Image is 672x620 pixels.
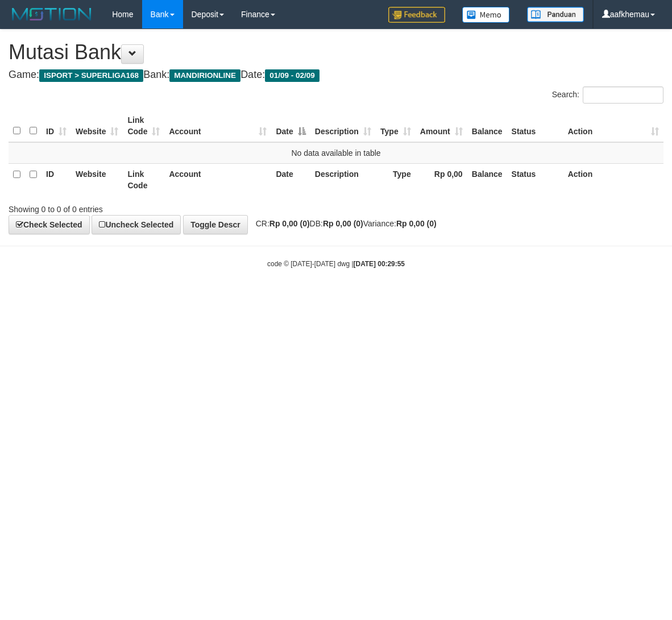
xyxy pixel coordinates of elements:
th: Link Code: activate to sort column ascending [123,110,164,142]
th: Action: activate to sort column ascending [563,110,663,142]
h4: Game: Bank: Date: [9,69,663,81]
th: ID [42,163,71,196]
th: Link Code [123,163,164,196]
th: Status [507,110,563,142]
th: Balance [467,110,507,142]
strong: [DATE] 00:29:55 [354,260,405,268]
a: Toggle Descr [183,215,248,234]
img: MOTION_logo.png [9,6,95,23]
a: Uncheck Selected [92,215,181,234]
th: Status [507,163,563,196]
th: ID: activate to sort column ascending [42,110,71,142]
th: Description [310,163,376,196]
a: Check Selected [9,215,90,234]
span: ISPORT > SUPERLIGA168 [39,69,143,82]
div: Showing 0 to 0 of 0 entries [9,199,272,215]
span: CR: DB: Variance: [250,219,437,228]
span: MANDIRIONLINE [169,69,240,82]
td: No data available in table [9,142,663,164]
label: Search: [552,86,663,104]
th: Account [164,163,271,196]
strong: Rp 0,00 (0) [396,219,437,228]
img: Feedback.jpg [388,7,445,23]
th: Website: activate to sort column ascending [71,110,123,142]
img: Button%20Memo.svg [462,7,510,23]
strong: Rp 0,00 (0) [323,219,363,228]
th: Account: activate to sort column ascending [164,110,271,142]
th: Type [376,163,416,196]
small: code © [DATE]-[DATE] dwg | [267,260,405,268]
strong: Rp 0,00 (0) [269,219,310,228]
th: Date: activate to sort column descending [271,110,310,142]
img: panduan.png [527,7,584,22]
th: Rp 0,00 [416,163,467,196]
th: Type: activate to sort column ascending [376,110,416,142]
th: Balance [467,163,507,196]
th: Amount: activate to sort column ascending [416,110,467,142]
span: 01/09 - 02/09 [265,69,320,82]
th: Action [563,163,663,196]
h1: Mutasi Bank [9,41,663,64]
th: Date [271,163,310,196]
th: Website [71,163,123,196]
th: Description: activate to sort column ascending [310,110,376,142]
input: Search: [583,86,663,104]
